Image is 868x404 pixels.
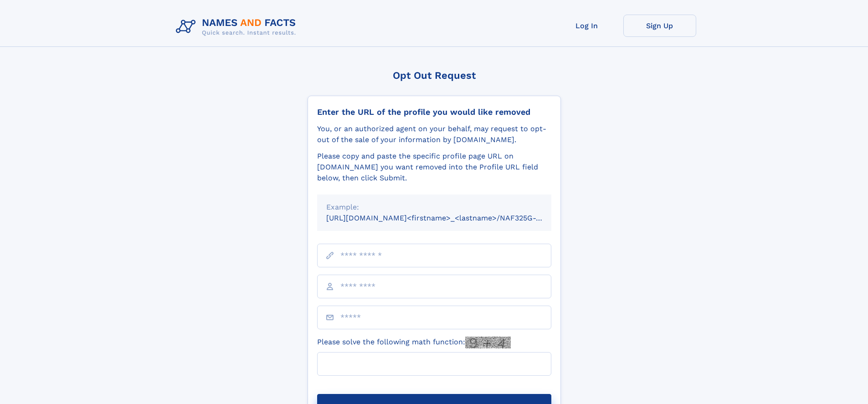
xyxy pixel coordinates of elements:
[326,202,542,213] div: Example:
[326,214,569,222] small: [URL][DOMAIN_NAME]<firstname>_<lastname>/NAF325G-xxxxxxxx
[317,107,551,117] div: Enter the URL of the profile you would like removed
[172,15,303,39] img: Logo Names and Facts
[623,15,696,37] a: Sign Up
[550,15,623,37] a: Log In
[317,337,511,348] label: Please solve the following math function:
[317,123,551,145] div: You, or an authorized agent on your behalf, may request to opt-out of the sale of your informatio...
[308,70,561,81] div: Opt Out Request
[317,151,551,184] div: Please copy and paste the specific profile page URL on [DOMAIN_NAME] you want removed into the Pr...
